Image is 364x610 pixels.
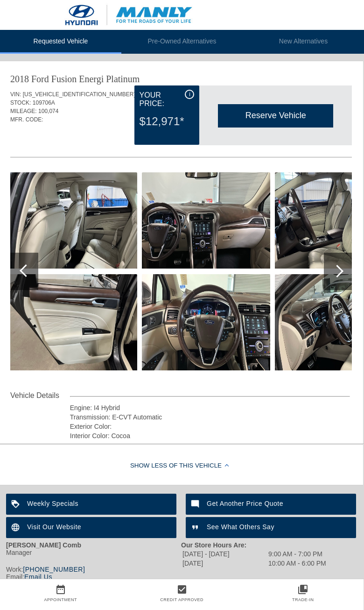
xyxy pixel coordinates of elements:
[268,550,327,558] td: 9:00 AM - 7:00 PM
[6,517,27,538] img: ic_language_white_24dp_2x.png
[44,597,77,602] a: Appointment
[142,274,270,370] img: cd9ef41af4c74fa1ba8d94b500e8d194.jpg
[140,109,195,134] div: $12,971*
[6,494,27,515] img: ic_loyalty_white_24dp_2x.png
[6,549,181,556] div: Manager
[189,91,190,98] span: i
[9,274,137,370] img: 1c9ad8066c8b7dabcb83285146e16e14.jpg
[38,108,58,114] span: 100,074
[70,403,350,412] div: Engine: I4 Hybrid
[182,559,267,567] td: [DATE]
[186,494,356,515] a: Get Another Price Quote
[181,578,237,585] strong: We are located at:
[10,108,37,114] span: MILEAGE:
[9,172,137,269] img: 091d13daef2555255d50b8e729b254f4.jpg
[292,597,314,602] a: Trade-In
[106,72,140,85] div: Platinum
[6,566,181,573] div: Work:
[242,584,364,595] a: collections_bookmark
[121,584,243,595] a: check_box
[10,129,352,144] div: Quoted on [DATE] 8:11:48 PM
[24,573,52,581] a: Email Us
[70,431,350,440] div: Interior Color: Cocoa
[160,597,203,602] a: Credit Approved
[70,422,350,431] div: Exterior Color:
[10,91,21,98] span: VIN:
[6,573,181,581] div: Email:
[23,566,85,573] a: [PHONE_NUMBER]
[6,541,81,549] strong: [PERSON_NAME] Comb
[10,99,31,106] span: STOCK:
[70,412,350,422] div: Transmission: E-CVT Automatic
[10,390,70,401] div: Vehicle Details
[121,30,243,54] li: Pre-Owned Alternatives
[33,99,55,106] span: 109706A
[181,541,246,549] strong: Our Store Hours Are:
[182,550,267,558] td: [DATE] - [DATE]
[10,116,43,123] span: MFR. CODE:
[186,494,207,515] img: ic_mode_comment_white_24dp_2x.png
[142,172,270,269] img: aaace0d9de624aad65bf74092b6facfb.jpg
[6,494,176,515] a: Weekly Specials
[10,72,104,85] div: 2018 Ford Fusion Energi
[186,517,356,538] a: See What Others Say
[218,104,333,127] div: Reserve Vehicle
[23,91,135,98] span: [US_VEHICLE_IDENTIFICATION_NUMBER]
[186,517,207,538] img: ic_format_quote_white_24dp_2x.png
[268,559,327,567] td: 10:00 AM - 6:00 PM
[140,90,195,109] div: Your Price:
[243,30,364,54] li: New Alternatives
[6,517,176,538] a: Visit Our Website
